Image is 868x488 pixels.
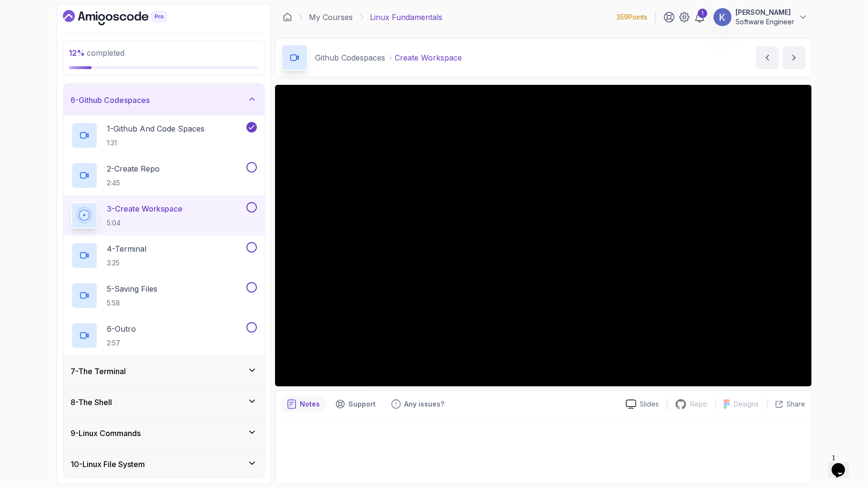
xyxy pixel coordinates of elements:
[63,449,265,479] button: 10-Linux File System
[107,338,136,348] p: 2:57
[767,399,806,409] button: Share
[694,11,705,23] a: 1
[107,178,160,188] p: 2:45
[309,11,353,23] a: My Courses
[349,399,376,409] p: Support
[107,258,147,268] p: 3:25
[395,52,462,63] p: Create Workspace
[107,203,183,214] p: 3 - Create Workspace
[330,396,382,412] button: Support button
[713,8,808,27] button: user profile image[PERSON_NAME]Software Engineer
[405,399,445,409] p: Any issues?
[63,418,265,448] button: 9-Linux Commands
[107,138,205,148] p: 1:31
[71,396,112,408] h3: 8 - The Shell
[71,458,145,470] h3: 10 - Linux File System
[71,162,257,189] button: 2-Create Repo2:45
[617,12,648,22] p: 359 Points
[71,322,257,349] button: 6-Outro2:57
[300,399,320,409] p: Notes
[107,283,158,295] p: 5 - Saving Files
[63,85,265,115] button: 6-Github Codespaces
[107,298,158,308] p: 5:58
[69,48,125,58] span: completed
[71,94,150,106] h3: 6 - Github Codespaces
[640,399,659,409] p: Slides
[370,11,443,23] p: Linux Fundamentals
[316,52,386,63] p: Github Codespaces
[828,450,858,478] iframe: chat widget
[71,202,257,229] button: 3-Create Workspace5:04
[63,10,189,25] a: Dashboard
[736,8,795,17] p: [PERSON_NAME]
[71,427,141,439] h3: 9 - Linux Commands
[283,12,292,22] a: Dashboard
[281,396,326,412] button: notes button
[71,366,126,377] h3: 7 - The Terminal
[734,399,759,409] p: Designs
[756,46,779,69] button: previous content
[107,218,183,228] p: 5:04
[618,399,667,409] a: Slides
[107,323,136,335] p: 6 - Outro
[787,399,806,409] p: Share
[783,46,806,69] button: next content
[107,243,147,254] p: 4 - Terminal
[63,387,265,417] button: 8-The Shell
[698,9,707,18] div: 1
[736,17,795,27] p: Software Engineer
[691,399,708,409] p: Repo
[386,396,450,412] button: Feedback button
[107,123,205,134] p: 1 - Github And Code Spaces
[714,8,732,26] img: user profile image
[63,356,265,386] button: 7-The Terminal
[71,242,257,269] button: 4-Terminal3:25
[71,282,257,309] button: 5-Saving Files5:58
[69,48,85,58] span: 12 %
[107,163,160,174] p: 2 - Create Repo
[71,122,257,149] button: 1-Github And Code Spaces1:31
